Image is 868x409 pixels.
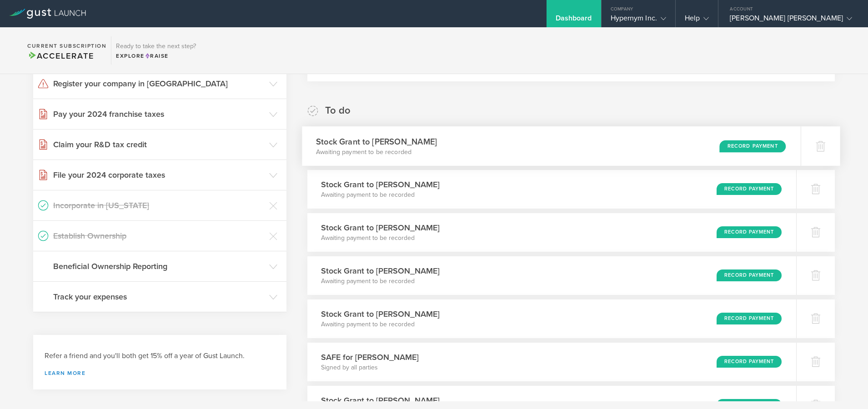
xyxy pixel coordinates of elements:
div: Stock Grant to [PERSON_NAME]Awaiting payment to be recordedRecord Payment [302,126,801,166]
p: Awaiting payment to be recorded [321,234,440,243]
h2: Current Subscription [27,43,106,49]
div: Dashboard [556,14,592,27]
h3: Establish Ownership [53,230,265,242]
h3: Stock Grant to [PERSON_NAME] [321,308,440,320]
h3: Beneficial Ownership Reporting [53,260,265,272]
div: Hypernym Inc. [611,14,666,27]
h3: Pay your 2024 franchise taxes [53,108,265,120]
h3: Stock Grant to [PERSON_NAME] [321,394,440,406]
h3: Stock Grant to [PERSON_NAME] [321,179,440,190]
div: Record Payment [719,140,786,152]
h3: File your 2024 corporate taxes [53,169,265,181]
p: Awaiting payment to be recorded [316,147,437,156]
h3: SAFE for [PERSON_NAME] [321,351,419,363]
div: Stock Grant to [PERSON_NAME]Awaiting payment to be recordedRecord Payment [307,256,796,295]
div: Record Payment [717,313,782,324]
div: SAFE for [PERSON_NAME]Signed by all partiesRecord Payment [307,343,796,381]
p: Awaiting payment to be recorded [321,190,440,200]
h3: Stock Grant to [PERSON_NAME] [321,222,440,234]
span: Accelerate [27,51,94,61]
div: [PERSON_NAME] [PERSON_NAME] [730,14,852,27]
div: Help [685,14,709,27]
p: Awaiting payment to be recorded [321,277,440,286]
span: Raise [145,53,169,59]
div: Record Payment [717,183,782,195]
h3: Register your company in [GEOGRAPHIC_DATA] [53,78,265,90]
div: Stock Grant to [PERSON_NAME]Awaiting payment to be recordedRecord Payment [307,299,796,338]
div: Stock Grant to [PERSON_NAME]Awaiting payment to be recordedRecord Payment [307,213,796,252]
h3: Track your expenses [53,291,265,303]
div: Stock Grant to [PERSON_NAME]Awaiting payment to be recordedRecord Payment [307,170,796,209]
a: What's next [346,65,388,75]
h3: Ready to take the next step? [116,43,196,50]
div: Explore [116,52,196,60]
p: Signed by all parties [321,363,419,372]
div: Record Payment [717,356,782,368]
p: Awaiting payment to be recorded [321,320,440,329]
h2: To do [325,104,351,117]
div: Ready to take the next step?ExploreRaise [111,36,201,65]
div: Record Payment [717,226,782,238]
h3: Stock Grant to [PERSON_NAME] [321,265,440,277]
h3: Stock Grant to [PERSON_NAME] [316,135,437,148]
h3: Claim your R&D tax credit [53,139,265,150]
h3: Incorporate in [US_STATE] [53,200,265,211]
div: Record Payment [717,269,782,281]
a: Learn more [45,370,275,376]
em: See the section of the dashboard for other tax related tasks and deadlines. [319,65,625,75]
h3: Refer a friend and you'll both get 15% off a year of Gust Launch. [45,351,275,361]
